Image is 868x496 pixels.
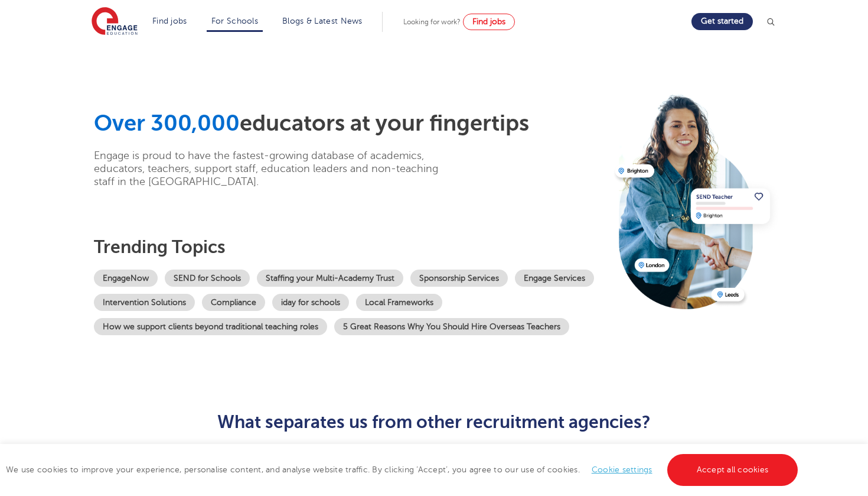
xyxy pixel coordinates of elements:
a: Local Frameworks [356,294,442,311]
span: Looking for work? [403,18,461,26]
a: Cookie settings [592,465,652,474]
a: How we support clients beyond traditional teaching roles [94,318,327,335]
a: Staffing your Multi-Academy Trust [257,270,403,287]
span: Over 300,000 [94,111,240,136]
a: Blogs & Latest News [282,17,363,25]
a: iday for schools [272,294,349,311]
a: Engage Services [515,270,594,287]
a: Find jobs [463,14,515,30]
a: For Schools [211,17,258,25]
span: Find jobs [472,17,505,26]
a: Find jobs [152,17,187,25]
a: SEND for Schools [165,270,250,287]
a: Accept all cookies [667,454,798,486]
a: 5 Great Reasons Why You Should Hire Overseas Teachers [334,318,569,335]
img: Engage Education [92,7,138,37]
a: Intervention Solutions [94,294,195,311]
a: Compliance [202,294,265,311]
h2: What separates us from other recruitment agencies? [145,412,724,432]
h3: Trending topics [94,236,606,258]
a: EngageNow [94,270,158,287]
a: Sponsorship Services [410,270,508,287]
span: We use cookies to improve your experience, personalise content, and analyse website traffic. By c... [6,465,801,474]
h1: educators at your fingertips [94,110,606,137]
p: Engage is proud to have the fastest-growing database of academics, educators, teachers, support s... [94,149,457,188]
a: Get started [691,13,753,30]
